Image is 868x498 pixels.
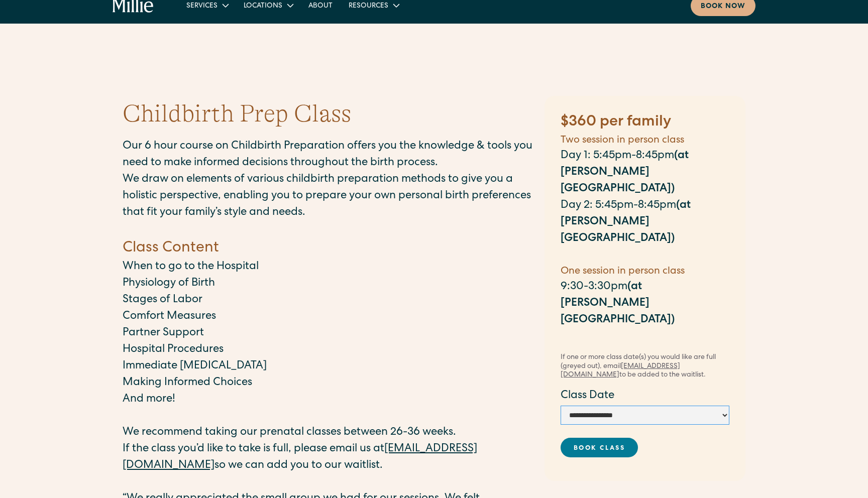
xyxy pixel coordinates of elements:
label: Class Date [561,388,729,405]
p: ‍ [123,221,534,238]
p: We recommend taking our prenatal classes between 26-36 weeks. [123,425,534,441]
h1: Childbirth Prep Class [123,98,351,131]
h5: One session in person class [561,264,729,279]
strong: (at [PERSON_NAME][GEOGRAPHIC_DATA]) [561,282,675,326]
p: ‍ [123,474,534,491]
p: And more! [123,392,534,408]
strong: $360 per family [561,115,671,130]
div: Locations [244,1,282,12]
p: Physiology of Birth [123,276,534,292]
h5: Two session in person class [561,133,729,148]
p: ‍ [561,329,729,345]
p: Stages of Labor [123,292,534,309]
p: ‍ [561,247,729,264]
p: 9:30-3:30pm [561,279,729,329]
strong: (at [PERSON_NAME][GEOGRAPHIC_DATA]) [561,151,689,195]
p: When to go to the Hospital [123,259,534,276]
p: We draw on elements of various childbirth preparation methods to give you a holistic perspective,... [123,172,534,221]
div: Services [186,1,218,12]
p: Day 1: 5:45pm-8:45pm [561,148,729,198]
p: ‍ [123,408,534,425]
div: Resources [349,1,388,12]
div: If one or more class date(s) you would like are full (greyed out), email to be added to the waitl... [561,353,729,380]
p: Comfort Measures [123,309,534,325]
h4: Class Content [123,238,534,259]
p: Day 2: 5:45pm-8:45pm [561,198,729,247]
strong: (at [PERSON_NAME][GEOGRAPHIC_DATA]) [561,200,691,244]
div: Book now [701,2,745,12]
p: Partner Support [123,325,534,342]
p: Hospital Procedures [123,342,534,358]
p: If the class you’d like to take is full, please email us at so we can add you to our waitlist. [123,441,534,474]
a: Book Class [561,438,638,457]
p: Our 6 hour course on Childbirth Preparation offers you the knowledge & tools you need to make inf... [123,139,534,172]
p: Immediate [MEDICAL_DATA] [123,358,534,375]
a: [EMAIL_ADDRESS][DOMAIN_NAME] [123,444,477,471]
p: Making Informed Choices [123,375,534,392]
